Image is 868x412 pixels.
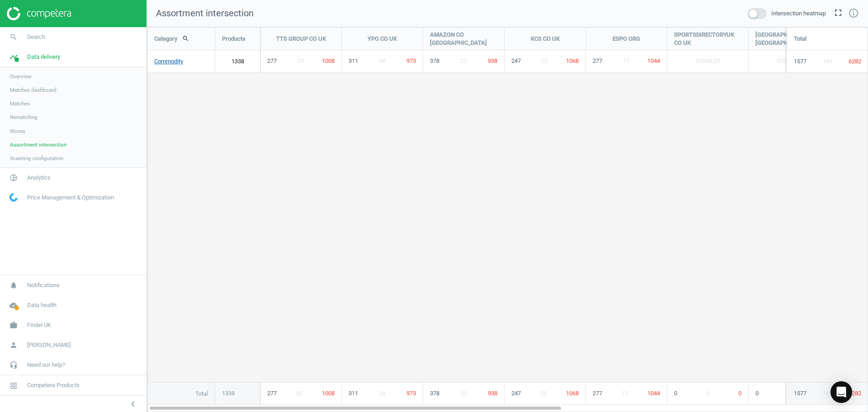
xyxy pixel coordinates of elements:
[777,50,802,72] span: Disabled
[9,193,18,202] img: wGWNvw8QSZomAAAAABJRU5ErkJggg==
[706,389,709,398] span: 0
[667,28,748,50] div: SPORTSDIRECTORYUK CO UK
[622,389,628,398] span: 17
[7,7,71,20] img: ajHJNr6hYgQAAAAASUVORK5CYII=
[127,398,138,409] i: chevron_left
[349,389,358,398] span: 311
[296,389,302,398] span: 53
[674,389,677,398] span: 0
[566,57,579,64] span: 1068
[833,7,844,18] i: fullscreen
[27,281,60,289] span: Notifications
[10,141,66,148] span: Assortment intersection
[267,389,277,398] span: 277
[771,9,826,18] span: Intersection heatmap
[122,398,144,410] button: chevron_left
[787,28,868,50] div: Total
[488,389,497,398] span: 938
[430,389,439,398] span: 378
[488,57,497,64] span: 938
[5,169,22,186] i: pie_chart_outlined
[27,341,71,349] span: [PERSON_NAME]
[5,317,22,334] i: work
[5,277,22,294] i: notifications
[5,336,22,354] i: person
[505,28,585,50] div: KCS CO UK
[260,28,341,50] div: TTS GROUP CO UK
[27,194,114,202] span: Price Management & Optimization
[27,361,65,369] span: Need our help?
[27,381,80,389] span: Competera Products
[5,356,22,374] i: headset_mic
[5,297,22,314] i: cloud_done
[27,301,57,309] span: Data health
[10,128,25,135] span: Stores
[593,389,602,398] span: 277
[215,383,260,404] div: 1338
[379,57,385,64] span: 54
[267,57,277,64] span: 277
[647,389,660,398] span: 1044
[511,57,521,64] span: 247
[5,48,22,66] i: timeline
[830,381,852,403] div: Open Intercom Messenger
[215,28,260,50] div: Products
[848,8,859,19] a: info_outline
[593,57,602,64] span: 277
[27,321,51,329] span: Findel UK
[10,155,63,162] span: Scanning configuration
[10,100,30,107] span: Matches
[5,28,22,46] i: search
[10,86,57,94] span: Matches dashboard
[423,28,504,50] div: AMAZON CO [GEOGRAPHIC_DATA]
[349,57,358,64] span: 311
[755,389,759,398] span: 0
[542,57,548,64] span: 23
[794,57,807,66] span: 1577
[156,8,254,19] span: Assortment intersection
[566,389,579,398] span: 1068
[379,389,386,398] span: 54
[147,383,215,405] div: Total
[794,389,807,398] span: 1577
[460,57,467,64] span: 22
[10,73,32,80] span: Overview
[177,31,194,46] button: search
[322,57,335,64] span: 1008
[430,57,439,64] span: 378
[540,389,547,398] span: 23
[27,53,60,61] span: Data delivery
[342,28,423,50] div: YPO CO UK
[511,389,521,398] span: 247
[738,389,741,398] span: 0
[27,174,51,182] span: Analytics
[823,389,832,398] span: 169
[849,389,861,398] span: 6282
[147,50,215,73] a: Commodity
[749,28,830,50] div: [GEOGRAPHIC_DATA] CO [GEOGRAPHIC_DATA]
[215,50,260,73] a: 1338
[696,50,720,72] span: Disabled
[823,57,832,66] span: 169
[406,57,416,64] span: 973
[10,114,38,121] span: Rematching
[322,389,335,398] span: 1008
[27,33,45,41] span: Search
[623,57,629,64] span: 17
[461,389,467,398] span: 22
[147,28,215,50] div: Category
[297,57,304,64] span: 53
[849,57,861,66] span: 6282
[406,389,416,398] span: 973
[586,28,667,50] div: ESPO ORG
[647,57,660,64] span: 1044
[848,8,859,19] i: info_outline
